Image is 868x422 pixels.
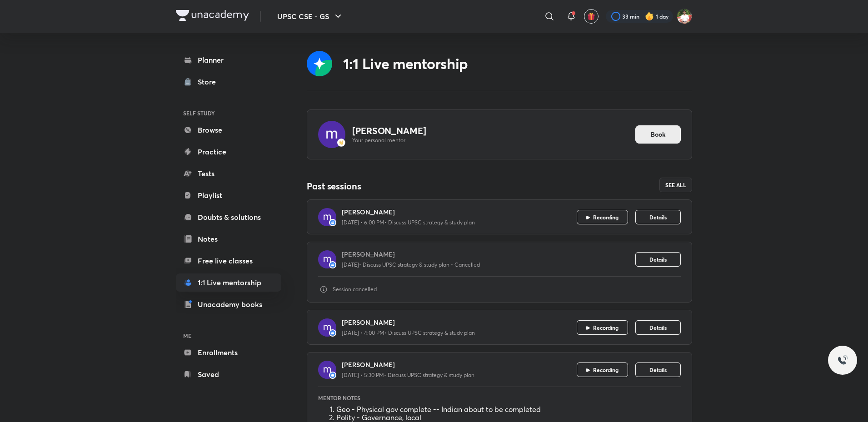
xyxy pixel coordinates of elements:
button: Details [635,362,681,377]
img: avatar [587,12,595,20]
a: Company Logo [176,10,249,23]
p: Session cancelled [333,286,377,293]
button: Details [635,210,681,224]
img: 044c50b6d28f4b22b4b8a42bacc0c3c5.jpg [318,361,336,379]
h4: Past sessions [307,180,499,192]
img: 044c50b6d28f4b22b4b8a42bacc0c3c5.jpg [318,250,336,268]
a: Practice [176,143,281,161]
a: Unacademy books [176,295,281,313]
a: Tests [176,164,281,183]
a: Notes [176,230,281,248]
img: ttu [837,355,848,366]
span: Details [649,256,667,263]
span: Recording [593,213,619,221]
li: Geo - Physical gov complete -- Indian about to be completed [336,405,681,413]
p: [DATE] • 4:00 PM • Discuss UPSC strategy & study plan [342,329,475,337]
img: 044c50b6d28f4b22b4b8a42bacc0c3c5.jpg [318,318,336,337]
img: Company Logo [176,10,249,21]
span: Recording [593,366,619,373]
img: Avatar [318,121,345,148]
span: See all [665,182,686,188]
h6: SELF STUDY [176,105,281,121]
p: Your personal mentor [352,137,629,144]
a: Doubts & solutions [176,208,281,226]
img: 044c50b6d28f4b22b4b8a42bacc0c3c5.jpg [318,208,336,226]
a: Browse [176,121,281,139]
button: Recording [577,210,628,224]
a: Free live classes [176,252,281,270]
img: streak [645,12,654,21]
img: - [337,139,345,147]
p: [DATE] • 5:30 PM • Discuss UPSC strategy & study plan [342,371,474,379]
h6: [PERSON_NAME] [342,249,635,259]
span: Recording [593,324,619,331]
button: UPSC CSE - GS [272,7,349,25]
span: Details [649,213,667,221]
a: Planner [176,51,281,69]
button: Recording [577,320,628,335]
p: Mentor Notes [318,394,360,402]
h6: [PERSON_NAME] [342,360,577,369]
span: Book [651,130,666,139]
a: See all [659,178,692,192]
h6: [PERSON_NAME] [342,207,577,217]
h6: ME [176,328,281,343]
span: Details [649,366,667,373]
div: Store [198,76,221,87]
button: avatar [584,9,599,24]
p: • Cancelled [449,261,480,269]
button: Details [635,320,681,335]
a: Saved [176,365,281,383]
a: Playlist [176,186,281,204]
button: Recording [577,362,628,377]
h4: [PERSON_NAME] [352,125,629,137]
span: Details [649,324,667,331]
button: Details [635,252,681,267]
li: Polity - Governance, local [336,413,681,422]
h6: [PERSON_NAME] [342,318,577,327]
a: Store [176,73,281,91]
a: Enrollments [176,343,281,362]
img: Shashank Soni [677,9,692,24]
div: 1:1 Live mentorship [343,55,468,73]
p: [DATE] • 6:00 PM • Discuss UPSC strategy & study plan [342,218,475,227]
a: 1:1 Live mentorship [176,273,281,292]
button: Book [635,125,681,144]
p: [DATE] • Discuss UPSC strategy & study plan [342,261,449,269]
